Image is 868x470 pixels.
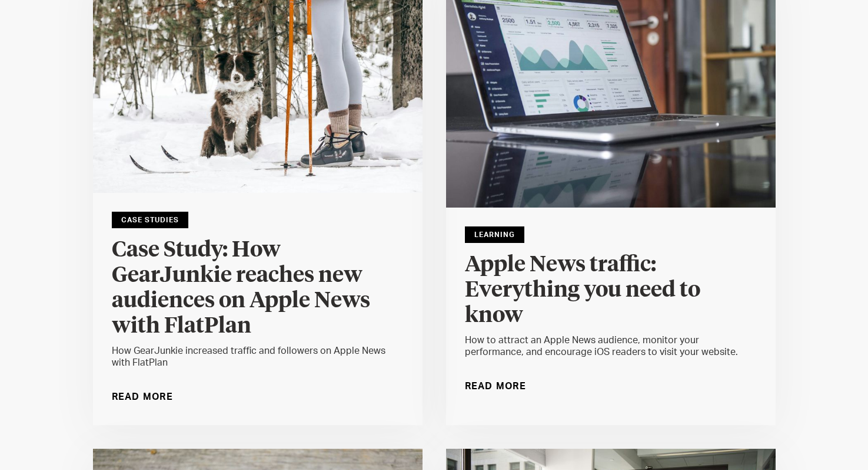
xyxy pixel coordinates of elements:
[112,238,404,345] a: Case Study: How GearJunkie reaches new audiences on Apple News with FlatPlan
[112,387,174,406] a: Read More
[112,345,404,369] div: How GearJunkie increased traffic and followers on Apple News with FlatPlan
[112,212,188,228] div: Case Studies
[465,334,757,358] div: How to attract an Apple News audience, monitor your performance, and encourage iOS readers to vis...
[112,238,404,339] h4: Case Study: How GearJunkie reaches new audiences on Apple News with FlatPlan
[465,377,527,396] a: Read More
[465,226,524,243] div: Learning
[465,252,757,334] a: Apple News traffic: Everything you need to know
[465,252,757,328] h4: Apple News traffic: Everything you need to know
